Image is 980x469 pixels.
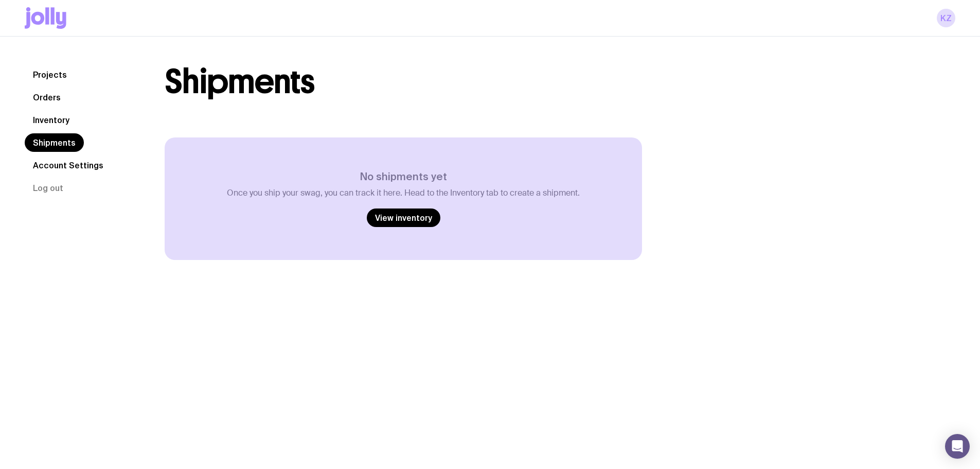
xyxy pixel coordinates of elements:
div: Open Intercom Messenger [945,434,970,459]
a: Account Settings [25,156,112,175]
a: Inventory [25,111,78,129]
button: Log out [25,179,72,197]
a: KZ [937,9,955,27]
h1: Shipments [165,65,314,98]
a: Projects [25,65,75,84]
h3: No shipments yet [227,170,580,183]
a: Shipments [25,133,84,152]
a: View inventory [367,209,440,227]
a: Orders [25,88,69,107]
p: Once you ship your swag, you can track it here. Head to the Inventory tab to create a shipment. [227,188,580,198]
